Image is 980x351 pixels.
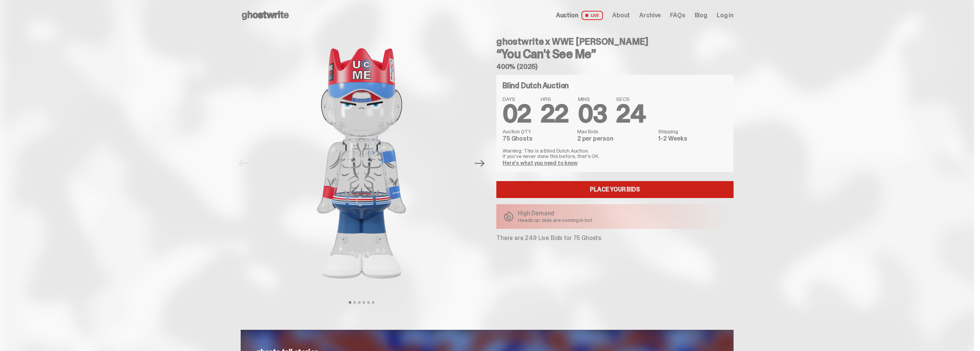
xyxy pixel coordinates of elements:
button: Next [471,155,488,172]
a: FAQs [670,12,685,18]
dd: 1-2 Weeks [658,136,727,142]
span: Auction [556,12,578,18]
a: Log in [717,12,734,18]
img: John_Cena_Hero_1.png [256,31,467,296]
span: 24 [616,98,645,130]
h4: Blind Dutch Auction [503,82,569,89]
button: View slide 3 [358,301,360,304]
h5: 400% (2025) [496,63,734,70]
p: There are 249 Live Bids for 75 Ghosts. [496,235,734,241]
dd: 75 Ghosts [503,136,573,142]
dt: Max Bids [577,129,653,134]
a: Place your Bids [496,181,734,198]
span: SECS [616,96,645,102]
button: View slide 2 [353,301,356,304]
button: View slide 5 [367,301,370,304]
span: DAYS [503,96,531,102]
a: Blog [695,12,707,18]
dd: 2 per person [577,136,653,142]
span: 02 [503,98,531,130]
button: View slide 1 [349,301,351,304]
h3: “You Can't See Me” [496,48,734,60]
button: View slide 4 [363,301,365,304]
span: MINS [578,96,607,102]
span: 22 [541,98,569,130]
p: Heads up: bids are coming in hot [518,217,592,223]
span: HRS [541,96,569,102]
p: Warning: This is a Blind Dutch Auction. If you’ve never done this before, that’s OK. [503,148,727,159]
span: 03 [578,98,607,130]
h4: ghostwrite x WWE [PERSON_NAME] [496,37,734,46]
a: About [612,12,630,18]
p: High Demand [518,210,592,217]
a: Here's what you need to know [503,160,578,166]
dt: Auction QTY [503,129,573,134]
span: LIVE [581,11,603,20]
dt: Shipping [658,129,727,134]
a: Archive [639,12,661,18]
button: View slide 6 [372,301,374,304]
a: Auction LIVE [556,11,603,20]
